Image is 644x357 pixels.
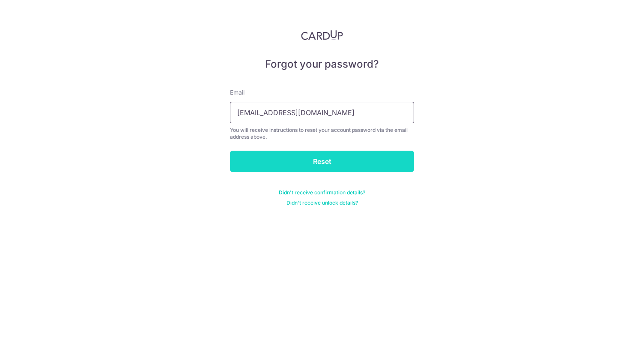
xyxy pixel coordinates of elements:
[286,199,358,206] a: Didn't receive unlock details?
[279,189,365,196] a: Didn't receive confirmation details?
[230,102,414,123] input: Enter your Email
[230,57,414,71] h5: Forgot your password?
[230,88,244,97] label: Email
[230,151,414,172] input: Reset
[230,127,414,140] div: You will receive instructions to reset your account password via the email address above.
[301,30,343,40] img: CardUp Logo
